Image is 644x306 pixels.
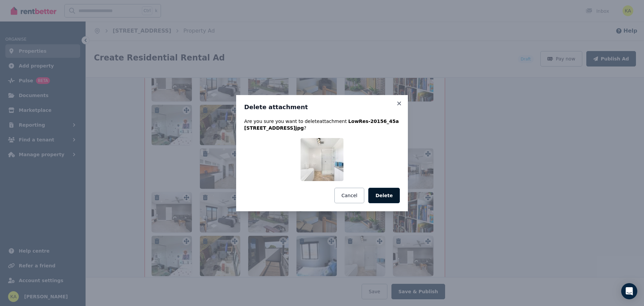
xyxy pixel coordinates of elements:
div: Open Intercom Messenger [621,283,637,299]
span: LowRes-20156_45a [STREET_ADDRESS]jpg [244,119,399,131]
p: Are you sure you want to delete attachment ? [244,118,400,131]
button: Cancel [334,188,364,203]
img: LowRes-20156_45a 45a Toora Drive Westmeadows1926265_106EOS5D_845.jpg [301,138,343,181]
h3: Delete attachment [244,103,400,111]
button: Delete [368,188,400,203]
